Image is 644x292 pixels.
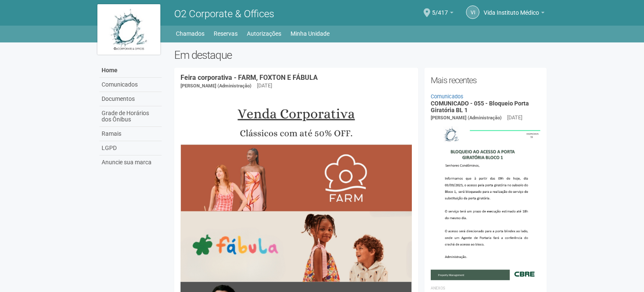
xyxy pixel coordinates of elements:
[484,1,539,16] span: Vida Instituto Médico
[174,8,274,20] span: O2 Corporate & Offices
[431,122,540,280] img: COMUNICADO%20-%20055%20-%20Bloqueio%20Porta%20Girat%C3%B3ria%20BL%201.jpg
[484,11,545,17] a: Vida Instituto Médico
[466,5,479,19] a: VI
[214,28,238,39] a: Reservas
[257,82,272,89] div: [DATE]
[181,74,318,82] a: Feira corporativa - FARM, FOXTON E FÁBULA
[99,155,162,169] a: Anuncie sua marca
[431,74,540,87] h2: Mais recentes
[432,11,453,17] a: 5/417
[431,100,529,113] a: COMUNICADO - 055 - Bloqueio Porta Giratória BL 1
[181,83,251,89] span: [PERSON_NAME] (Administração)
[176,28,204,39] a: Chamados
[431,284,540,292] li: Anexos
[99,106,162,127] a: Grade de Horários dos Ônibus
[99,141,162,155] a: LGPD
[291,28,330,39] a: Minha Unidade
[99,78,162,92] a: Comunicados
[432,1,448,16] span: 5/417
[174,49,547,61] h2: Em destaque
[99,63,162,78] a: Home
[431,115,502,121] span: [PERSON_NAME] (Administração)
[247,28,281,39] a: Autorizações
[431,93,463,100] a: Comunicados
[97,4,160,55] img: logo.jpg
[507,114,522,121] div: [DATE]
[99,92,162,106] a: Documentos
[99,127,162,141] a: Ramais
